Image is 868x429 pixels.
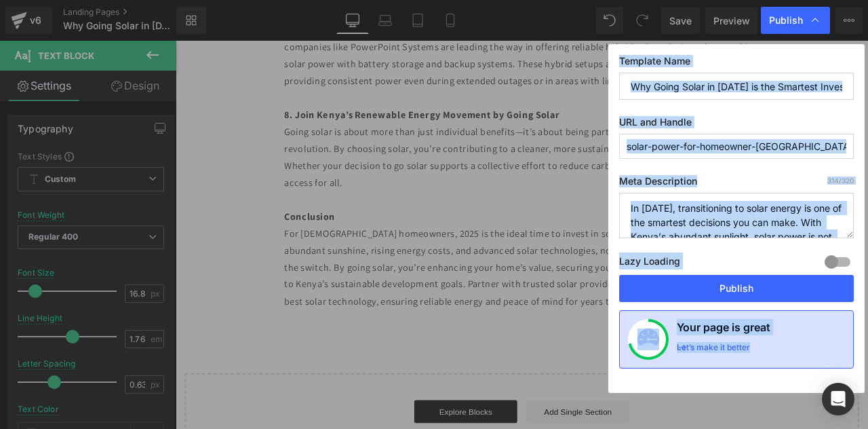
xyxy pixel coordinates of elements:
[827,176,854,185] span: /320
[769,14,803,26] span: Publish
[677,319,770,342] h4: Your page is great
[619,193,854,238] textarea: In [DATE], transitioning to solar energy is one of the smartest decisions you can make. With Keny...
[619,116,854,134] label: URL and Handle
[619,275,854,302] button: Publish
[619,253,680,275] label: Lazy Loading
[619,175,854,193] label: Meta Description
[677,342,750,360] div: Let’s make it better
[827,176,839,185] span: 314
[129,98,692,179] p: Going solar is about more than just individual benefits—it’s about being part of Kenya’s renewabl...
[637,329,659,350] img: onboarding-status.svg
[129,201,189,216] strong: Conclusion
[129,81,455,96] strong: 8. Join Kenya’s Renewable Energy Movement by Going Solar
[129,219,692,320] p: For [DEMOGRAPHIC_DATA] homeowners, 2025 is the ideal time to invest in solar energy. With the con...
[822,383,854,415] div: Open Intercom Messenger
[619,55,854,73] label: Template Name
